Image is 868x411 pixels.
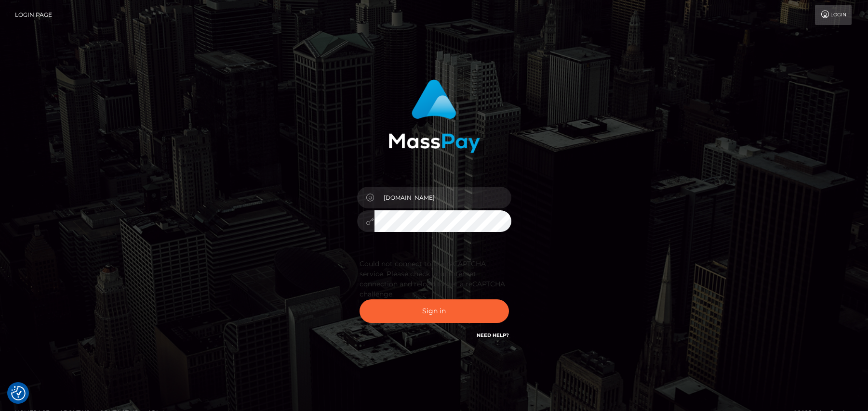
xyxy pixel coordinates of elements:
[374,187,511,208] input: Username...
[15,5,52,25] a: Login Page
[477,332,509,338] a: Need Help?
[388,79,480,153] img: MassPay Login
[11,386,26,400] button: Consent Preferences
[360,299,509,323] button: Sign in
[815,5,852,25] a: Login
[11,386,26,400] img: Revisit consent button
[360,259,509,299] div: Could not connect to the reCAPTCHA service. Please check your internet connection and reload to g...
